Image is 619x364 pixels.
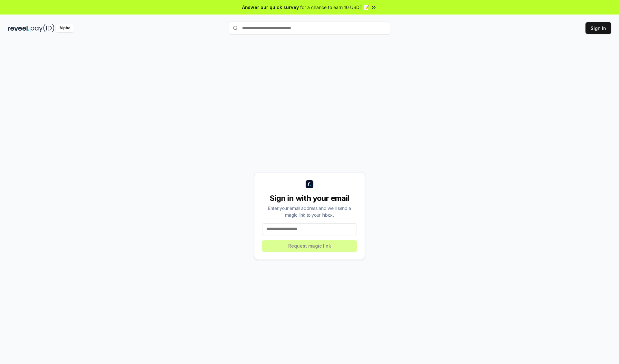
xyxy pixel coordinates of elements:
img: reveel_dark [8,24,29,32]
span: Answer our quick survey [242,4,299,11]
div: Alpha [56,24,74,32]
div: Enter your email address and we’ll send a magic link to your inbox. [262,205,357,218]
img: pay_id [31,24,54,32]
button: Sign In [585,22,611,34]
span: for a chance to earn 10 USDT 📝 [300,4,369,11]
img: logo_small [306,180,313,188]
div: Sign in with your email [262,193,357,203]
